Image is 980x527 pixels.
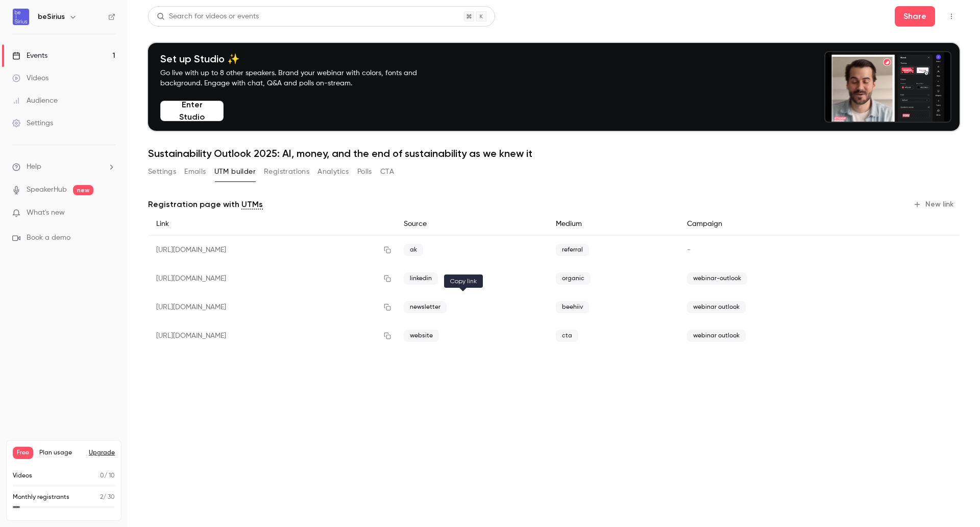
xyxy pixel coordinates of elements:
span: linkedin [404,272,438,285]
button: UTM builder [214,164,256,180]
button: Analytics [317,164,349,180]
h4: Set up Studio ✨ [160,53,441,65]
button: CTA [380,164,394,180]
button: Polls [357,164,372,180]
span: - [687,246,691,254]
span: webinar outlook [687,301,746,313]
button: Enter Studio [160,101,224,121]
h1: Sustainability Outlook 2025: AI, money, and the end of sustainability as we knew it [148,147,960,159]
span: new [73,185,93,195]
div: Settings [12,118,53,128]
h6: beSirius [38,12,65,22]
span: 2 [100,494,103,500]
span: cta [556,330,578,342]
button: Emails [184,164,206,180]
div: Events [12,51,47,61]
span: beehiiv [556,301,589,313]
div: [URL][DOMAIN_NAME] [148,293,396,322]
div: Search for videos or events [157,11,259,22]
button: Upgrade [89,449,115,457]
img: beSirius [13,9,29,25]
div: Link [148,213,396,236]
span: Free [13,447,33,459]
div: [URL][DOMAIN_NAME] [148,236,396,265]
div: Audience [12,96,58,106]
button: Share [895,6,935,27]
a: SpeakerHub [27,185,67,195]
span: What's new [27,208,65,218]
div: Campaign [679,213,875,236]
button: Registrations [264,164,309,180]
span: organic [556,272,591,285]
p: Registration page with [148,198,263,211]
div: [URL][DOMAIN_NAME] [148,322,396,350]
p: Monthly registrants [13,493,69,502]
span: Book a demo [27,233,70,243]
p: Videos [13,471,32,480]
p: / 30 [100,493,115,502]
button: Settings [148,164,176,180]
span: webinar outlook [687,330,746,342]
li: help-dropdown-opener [12,162,115,172]
div: Source [396,213,548,236]
span: webinar-outlook [687,272,747,285]
span: 0 [100,473,104,479]
span: ak [404,244,423,256]
div: [URL][DOMAIN_NAME] [148,264,396,293]
div: Videos [12,73,48,83]
span: newsletter [404,301,447,313]
span: Help [27,162,41,172]
p: / 10 [100,471,115,480]
button: New link [909,196,960,213]
a: UTMs [241,198,263,211]
span: Plan usage [39,449,83,457]
p: Go live with up to 8 other speakers. Brand your webinar with colors, fonts and background. Engage... [160,68,441,88]
span: website [404,330,439,342]
span: referral [556,244,589,256]
div: Medium [548,213,679,236]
